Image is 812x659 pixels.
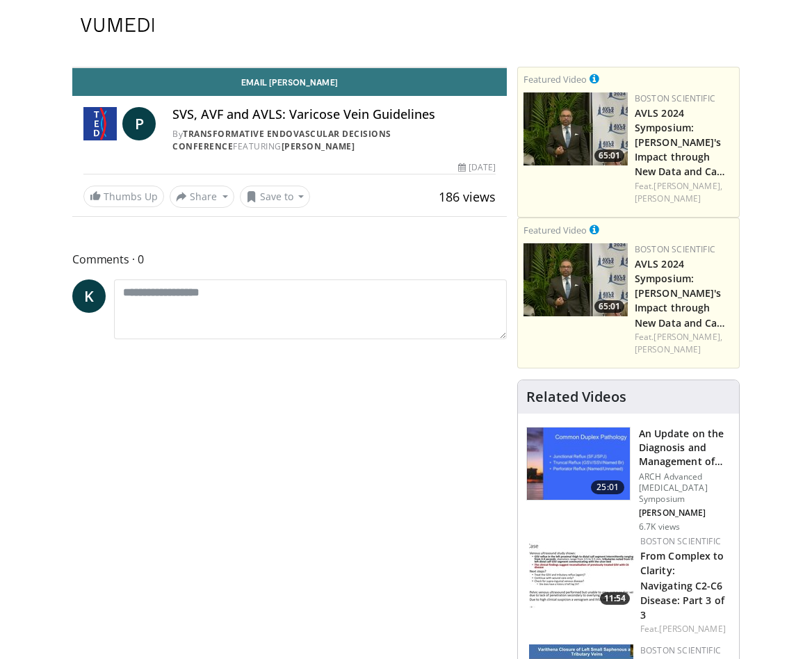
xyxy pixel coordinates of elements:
a: 11:54 [529,535,633,608]
span: 65:01 [594,300,624,313]
a: [PERSON_NAME] [282,140,355,152]
a: Boston Scientific [640,644,721,656]
a: 65:01 [523,243,628,316]
a: This is paid for by Boston Scientific [590,222,599,237]
a: [PERSON_NAME] [635,343,701,355]
p: Vikram Rao [639,507,731,519]
small: Featured Video [523,224,587,236]
img: 607839b9-54d4-4fb2-9520-25a5d2532a31.150x105_q85_crop-smart_upscale.jpg [523,92,628,165]
a: P [122,107,156,140]
a: 25:01 An Update on the Diagnosis and Management of [MEDICAL_DATA] and Chro… ARCH Advanced [MEDICA... [526,427,731,532]
img: 607839b9-54d4-4fb2-9520-25a5d2532a31.150x105_q85_crop-smart_upscale.jpg [523,243,628,316]
div: Feat. [635,331,733,356]
img: db13430e-c464-411e-877f-899b4227f20b.150x105_q85_crop-smart_upscale.jpg [529,535,633,608]
a: [PERSON_NAME], [653,331,722,343]
h3: AVLS 2024 Symposium: Varithena's Impact through New Data and Case Experiences [635,256,733,329]
a: Boston Scientific [635,243,715,255]
a: Boston Scientific [640,535,721,547]
a: Transformative Endovascular Decisions Conference [172,128,391,152]
h4: Related Videos [526,389,626,405]
p: ARCH Advanced [MEDICAL_DATA] Symposium [639,471,731,505]
img: Transformative Endovascular Decisions Conference [83,107,117,140]
a: From Complex to Clarity: Navigating C2-C6 Disease: Part 3 of 3 [640,549,724,621]
div: Feat. [640,623,728,635]
h3: An Update on the Diagnosis and Management of Varicose Veins and Chronic Venous Disease [639,427,731,469]
span: 65:01 [594,149,624,162]
span: 11:54 [600,592,630,605]
a: This is paid for by Boston Scientific [590,71,599,86]
small: Featured Video [523,73,587,86]
a: [PERSON_NAME], [653,180,722,192]
a: [PERSON_NAME] [659,623,725,635]
a: [PERSON_NAME] [635,193,701,204]
a: K [72,279,106,313]
h3: AVLS 2024 Symposium: Varithena's Impact through New Data and Case Experiences [635,105,733,179]
span: 25:01 [591,480,624,494]
a: AVLS 2024 Symposium: [PERSON_NAME]'s Impact through New Data and Ca… [635,106,726,178]
p: 6.7K views [639,521,680,532]
button: Share [170,186,234,208]
div: Feat. [635,180,733,205]
button: Save to [240,186,311,208]
a: 65:01 [523,92,628,165]
img: VuMedi Logo [81,18,154,32]
a: Thumbs Up [83,186,164,207]
h4: SVS, AVF and AVLS: Varicose Vein Guidelines [172,107,496,122]
a: Email [PERSON_NAME] [72,68,507,96]
span: Comments 0 [72,250,507,268]
a: Boston Scientific [635,92,715,104]
span: 186 views [439,188,496,205]
a: AVLS 2024 Symposium: [PERSON_NAME]'s Impact through New Data and Ca… [635,257,726,329]
img: 9upAlZOa1Rr5wgaX4xMDoxOjBrO-I4W8.150x105_q85_crop-smart_upscale.jpg [527,428,630,500]
div: By FEATURING [172,128,496,153]
div: [DATE] [458,161,496,174]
